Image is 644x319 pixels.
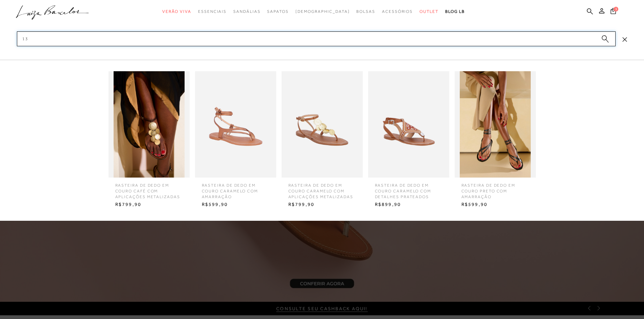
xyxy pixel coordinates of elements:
[193,71,278,210] a: RASTEIRA DE DEDO EM COURO CARAMELO COM AMARRAÇÃO RASTEIRA DE DEDO EM COURO CARAMELO COM AMARRAÇÃO...
[420,5,438,18] a: categoryNavScreenReaderText
[453,71,538,210] a: RASTEIRA DE DEDO EM COURO PRETO COM AMARRAÇÃO RASTEIRA DE DEDO EM COURO PRETO COM AMARRAÇÃO R$599,90
[368,71,449,178] img: RASTEIRA DE DEDO EM COURO CARAMELO COM DETALHES PRATEADOS
[356,5,375,18] a: categoryNavScreenReaderText
[17,31,616,46] input: Buscar.
[197,178,275,200] span: RASTEIRA DE DEDO EM COURO CARAMELO COM AMARRAÇÃO
[197,200,275,210] span: R$599,90
[420,9,438,14] span: Outlet
[109,71,190,178] img: RASTEIRA DE DEDO EM COURO CAFÉ COM APLICAÇÕES METALIZADAS
[455,71,536,178] img: RASTEIRA DE DEDO EM COURO PRETO COM AMARRAÇÃO
[614,7,618,11] span: 1
[295,9,350,14] span: [DEMOGRAPHIC_DATA]
[283,178,361,200] span: RASTEIRA DE DEDO EM COURO CARAMELO COM APLICAÇÕES METALIZADAS
[282,71,363,178] img: RASTEIRA DE DEDO EM COURO CARAMELO COM APLICAÇÕES METALIZADAS
[110,178,188,200] span: RASTEIRA DE DEDO EM COURO CAFÉ COM APLICAÇÕES METALIZADAS
[198,5,226,18] a: categoryNavScreenReaderText
[280,71,364,210] a: RASTEIRA DE DEDO EM COURO CARAMELO COM APLICAÇÕES METALIZADAS RASTEIRA DE DEDO EM COURO CARAMELO ...
[267,5,288,18] a: categoryNavScreenReaderText
[445,5,465,18] a: BLOG LB
[370,200,448,210] span: R$899,90
[366,71,451,210] a: RASTEIRA DE DEDO EM COURO CARAMELO COM DETALHES PRATEADOS RASTEIRA DE DEDO EM COURO CARAMELO COM ...
[107,71,191,210] a: RASTEIRA DE DEDO EM COURO CAFÉ COM APLICAÇÕES METALIZADAS RASTEIRA DE DEDO EM COURO CAFÉ COM APLI...
[162,9,191,14] span: Verão Viva
[110,200,188,210] span: R$799,90
[609,7,618,17] button: 1
[198,9,226,14] span: Essenciais
[382,9,413,14] span: Acessórios
[195,71,276,178] img: RASTEIRA DE DEDO EM COURO CARAMELO COM AMARRAÇÃO
[267,9,288,14] span: Sapatos
[445,9,465,14] span: BLOG LB
[283,200,361,210] span: R$799,90
[382,5,413,18] a: categoryNavScreenReaderText
[233,5,260,18] a: categoryNavScreenReaderText
[456,200,534,210] span: R$599,90
[456,178,534,200] span: RASTEIRA DE DEDO EM COURO PRETO COM AMARRAÇÃO
[370,178,448,200] span: RASTEIRA DE DEDO EM COURO CARAMELO COM DETALHES PRATEADOS
[295,5,350,18] a: noSubCategoriesText
[162,5,191,18] a: categoryNavScreenReaderText
[233,9,260,14] span: Sandálias
[356,9,375,14] span: Bolsas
